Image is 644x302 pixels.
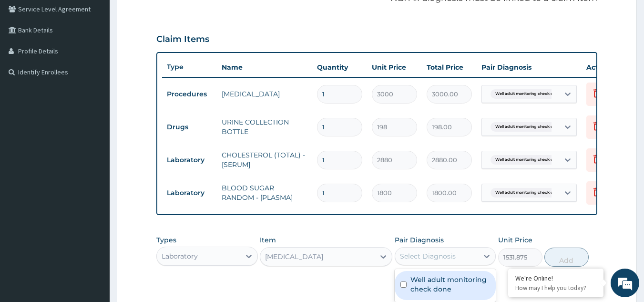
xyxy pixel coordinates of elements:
[156,236,176,244] label: Types
[162,85,217,103] td: Procedures
[515,284,596,292] p: How may I help you today?
[156,5,179,28] div: Minimize live chat window
[217,58,312,77] th: Name
[544,248,589,267] button: Add
[162,184,217,202] td: Laboratory
[156,34,209,45] h3: Claim Items
[410,275,491,294] label: Well adult monitoring check done
[217,146,312,174] td: CHOLESTEROL (TOTAL) - [SERUM]
[18,48,39,72] img: d_794563401_company_1708531726252_794563401
[217,113,312,141] td: URINE COLLECTION BOTTLE
[491,188,563,198] span: Well adult monitoring check do...
[55,90,132,187] span: We're online!
[582,58,629,77] th: Actions
[395,235,444,245] label: Pair Diagnosis
[5,201,182,234] textarea: Type your message and hit 'Enter'
[491,89,563,99] span: Well adult monitoring check do...
[400,251,456,261] div: Select Diagnosis
[217,84,312,104] td: [MEDICAL_DATA]
[265,252,323,261] div: [MEDICAL_DATA]
[162,58,217,76] th: Type
[515,274,596,282] div: We're Online!
[367,58,422,77] th: Unit Price
[217,178,312,207] td: BLOOD SUGAR RANDOM - [PLASMA]
[162,251,198,261] div: Laboratory
[498,235,532,245] label: Unit Price
[491,122,563,132] span: Well adult monitoring check do...
[491,155,563,165] span: Well adult monitoring check do...
[50,53,160,66] div: Chat with us now
[260,235,276,245] label: Item
[312,58,367,77] th: Quantity
[477,58,582,77] th: Pair Diagnosis
[162,151,217,169] td: Laboratory
[422,58,477,77] th: Total Price
[162,118,217,136] td: Drugs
